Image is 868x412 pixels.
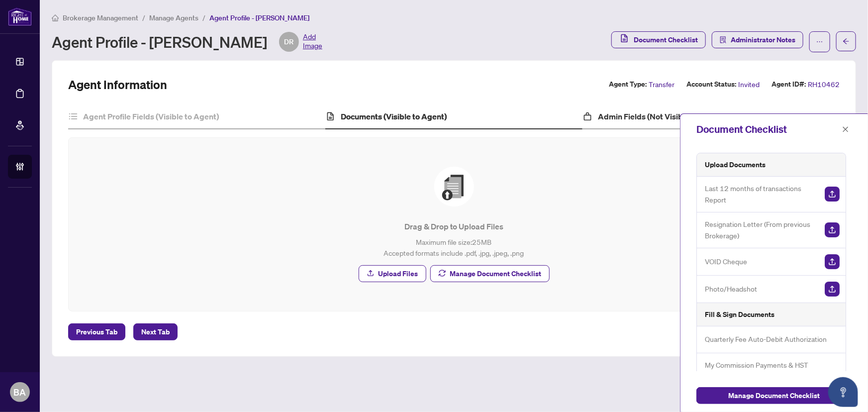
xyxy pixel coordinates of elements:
[63,13,138,22] span: Brokerage Management
[149,13,198,22] span: Manage Agents
[686,79,736,90] label: Account Status:
[52,32,322,52] div: Agent Profile - [PERSON_NAME]
[141,324,170,340] span: Next Tab
[731,32,795,48] span: Administrator Notes
[729,388,820,404] span: Manage Document Checklist
[696,122,839,137] div: Document Checklist
[705,256,747,267] span: VOID Cheque
[89,236,819,258] p: Maximum file size: 25 MB Accepted formats include .pdf, .jpg, .jpeg, .png
[738,79,760,90] span: Invited
[379,266,418,282] span: Upload Files
[303,32,322,52] span: Add Image
[634,32,698,48] span: Document Checklist
[8,7,32,26] img: logo
[68,77,167,93] h2: Agent Information
[202,12,205,23] li: /
[209,13,309,22] span: Agent Profile - [PERSON_NAME]
[705,183,817,206] span: Last 12 months of transactions Report
[816,38,823,45] span: ellipsis
[842,126,849,133] span: close
[14,385,26,399] span: BA
[83,110,219,122] h4: Agent Profile Fields (Visible to Agent)
[825,187,840,202] img: Upload Document
[341,110,447,122] h4: Documents (Visible to Agent)
[89,220,819,232] p: Drag & Drop to Upload Files
[649,79,675,90] span: Transfer
[825,254,840,269] img: Upload Document
[705,159,766,170] h5: Upload Documents
[712,31,803,48] button: Administrator Notes
[696,387,852,404] button: Manage Document Checklist
[705,283,757,295] span: Photo/Headshot
[133,323,178,340] button: Next Tab
[611,31,706,48] button: Document Checklist
[430,265,550,282] button: Manage Document Checklist
[843,38,850,45] span: arrow-left
[705,333,827,345] span: Quarterly Fee Auto-Debit Authorization
[68,323,125,340] button: Previous Tab
[359,265,426,282] button: Upload Files
[808,79,840,90] span: RH10462
[434,167,474,206] img: File Upload
[772,79,806,90] label: Agent ID#:
[609,79,647,90] label: Agent Type:
[142,12,145,23] li: /
[598,110,725,122] h4: Admin Fields (Not Visible to Agent)
[52,14,59,21] span: home
[76,324,117,340] span: Previous Tab
[825,282,840,297] img: Upload Document
[450,266,542,282] span: Manage Document Checklist
[285,36,294,47] span: DR
[720,36,727,43] span: solution
[705,309,774,320] h5: Fill & Sign Documents
[705,218,817,242] span: Resignation Letter (From previous Brokerage)
[81,150,827,299] span: File UploadDrag & Drop to Upload FilesMaximum file size:25MBAccepted formats include .pdf, .jpg, ...
[705,359,840,383] span: My Commission Payments & HST Registration
[825,222,840,237] img: Upload Document
[828,377,858,407] button: Open asap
